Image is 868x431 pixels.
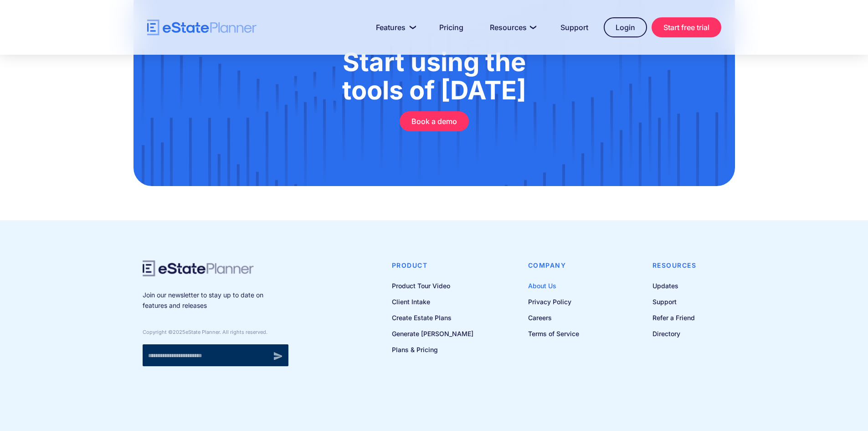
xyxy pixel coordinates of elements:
a: Support [550,18,599,36]
h4: Resources [652,260,697,270]
a: Privacy Policy [528,296,579,307]
a: Create Estate Plans [392,312,473,323]
span: 2025 [173,329,185,335]
h4: Company [528,260,579,270]
a: Updates [652,280,697,291]
a: home [147,20,257,36]
a: Support [652,296,697,307]
a: Start free trial [652,17,721,37]
a: Book a demo [400,111,469,131]
div: Copyright © eState Planner. All rights reserved. [143,329,288,335]
a: Terms of Service [528,328,579,339]
p: Join our newsletter to stay up to date on features and releases [143,290,288,311]
a: Features [365,18,424,36]
a: Plans & Pricing [392,344,473,355]
a: About Us [528,280,579,291]
a: Refer a Friend [652,312,697,323]
a: Client Intake [392,296,473,307]
a: Login [604,17,647,37]
h4: Product [392,260,473,270]
a: Pricing [428,18,474,36]
h1: Start using the tools of [DATE] [179,48,689,104]
a: Resources [479,18,545,36]
form: Newsletter signup [143,344,288,366]
a: Careers [528,312,579,323]
a: Directory [652,328,697,339]
a: Generate [PERSON_NAME] [392,328,473,339]
a: Product Tour Video [392,280,473,291]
